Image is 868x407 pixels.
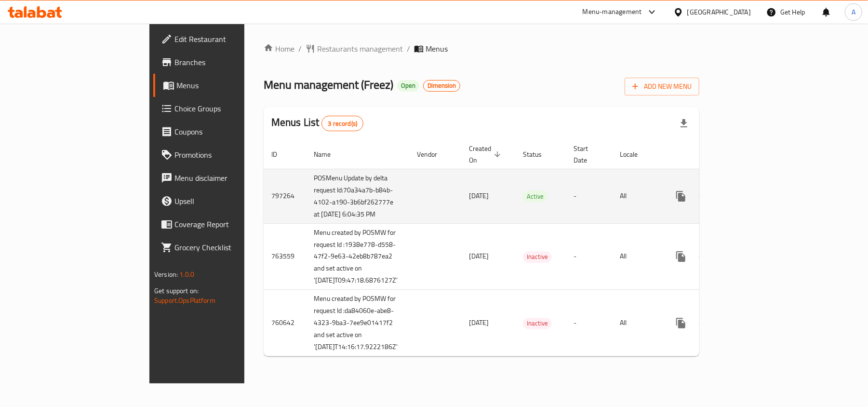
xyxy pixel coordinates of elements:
[693,185,716,208] button: Change Status
[523,318,552,329] span: Inactive
[153,190,294,213] a: Upsell
[174,33,287,45] span: Edit Restaurant
[174,126,287,137] span: Coupons
[469,316,489,329] span: [DATE]
[306,169,409,223] td: POSMenu Update by delta request Id:70a34a7b-b84b-4102-a190-3b6bf262777e at [DATE] 6:04:35 PM
[174,103,287,114] span: Choice Groups
[566,169,612,223] td: -
[625,78,699,95] button: Add New Menu
[424,81,460,90] span: Dimension
[271,115,363,131] h2: Menus List
[523,251,552,262] span: Inactive
[321,116,363,131] div: Total records count
[469,250,489,262] span: [DATE]
[417,149,450,160] span: Vendor
[669,245,693,268] button: more
[306,290,409,356] td: Menu created by POSMW for request Id :da84060e-abe8-4323-9ba3-7ee9e01417f2 and set active on '[DA...
[523,190,548,202] div: Active
[153,97,294,120] a: Choice Groups
[632,81,692,93] span: Add New Menu
[407,43,410,54] li: /
[271,149,290,160] span: ID
[174,172,287,184] span: Menu disclaimer
[174,149,287,161] span: Promotions
[154,268,178,281] span: Version:
[426,43,448,54] span: Menus
[523,318,552,329] div: Inactive
[672,112,695,135] div: Export file
[298,43,302,54] li: /
[852,7,855,17] span: A
[153,236,294,259] a: Grocery Checklist
[574,143,601,166] span: Start Date
[153,120,294,143] a: Coupons
[612,290,662,356] td: All
[523,191,548,202] span: Active
[264,74,393,95] span: Menu management ( Freez )
[693,312,716,335] button: Change Status
[153,166,294,190] a: Menu disclaimer
[669,312,693,335] button: more
[306,43,403,54] a: Restaurants management
[397,80,419,92] div: Open
[612,223,662,290] td: All
[669,185,693,208] button: more
[176,80,287,91] span: Menus
[174,56,287,68] span: Branches
[174,242,287,253] span: Grocery Checklist
[174,195,287,207] span: Upsell
[583,6,642,18] div: Menu-management
[662,140,770,169] th: Actions
[693,245,716,268] button: Change Status
[566,223,612,290] td: -
[566,290,612,356] td: -
[322,119,363,128] span: 3 record(s)
[469,143,504,166] span: Created On
[523,149,554,160] span: Status
[264,140,770,357] table: enhanced table
[179,268,194,281] span: 1.0.0
[153,143,294,166] a: Promotions
[154,285,199,297] span: Get support on:
[523,251,552,263] div: Inactive
[469,190,489,202] span: [DATE]
[153,27,294,51] a: Edit Restaurant
[306,223,409,290] td: Menu created by POSMW for request Id :1938e778-d558-47f2-9e63-42eb8b787ea2 and set active on '[DA...
[174,218,287,230] span: Coverage Report
[154,294,215,307] a: Support.OpsPlatform
[264,43,699,54] nav: breadcrumb
[397,81,419,90] span: Open
[317,43,403,54] span: Restaurants management
[153,213,294,236] a: Coverage Report
[153,74,294,97] a: Menus
[153,51,294,74] a: Branches
[612,169,662,223] td: All
[620,149,650,160] span: Locale
[314,149,343,160] span: Name
[687,7,751,17] div: [GEOGRAPHIC_DATA]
